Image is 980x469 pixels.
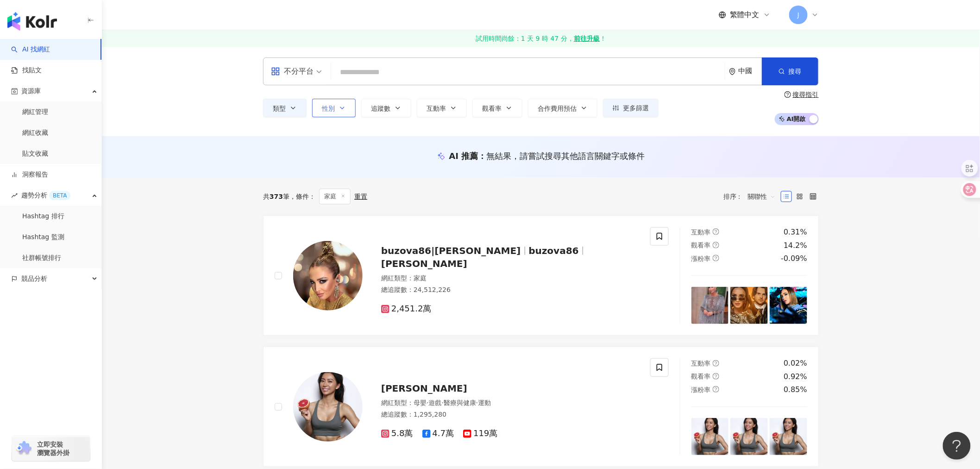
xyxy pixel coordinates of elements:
[22,128,48,138] a: 網紅收藏
[381,245,521,256] span: buzova86|[PERSON_NAME]
[449,150,645,162] div: AI 推薦 ：
[691,418,729,456] img: post-image
[422,429,454,438] span: 4.7萬
[319,189,351,204] span: 家庭
[943,432,971,460] iframe: Help Scout Beacon - Open
[781,254,807,264] div: -0.09%
[472,99,522,117] button: 觀看率
[414,399,427,406] span: 母嬰
[381,274,639,283] div: 網紅類型 ：
[478,399,491,406] span: 運動
[22,149,48,158] a: 貼文收藏
[691,386,711,393] span: 漲粉率
[730,418,768,456] img: post-image
[784,227,807,237] div: 0.31%
[381,399,639,408] div: 網紅類型 ：
[730,10,760,20] span: 繁體中文
[271,64,314,79] div: 不分平台
[322,105,335,112] span: 性別
[11,66,42,75] a: 找貼文
[574,34,600,43] strong: 前往升級
[482,105,502,112] span: 觀看率
[713,228,719,235] span: question-circle
[293,372,363,442] img: KOL Avatar
[793,91,819,98] div: 搜尋指引
[789,68,802,75] span: 搜尋
[463,429,497,438] span: 119萬
[11,45,50,54] a: searchAI 找網紅
[381,258,467,269] span: [PERSON_NAME]
[11,192,18,199] span: rise
[784,358,807,368] div: 0.02%
[12,436,90,461] a: chrome extension立即安裝 瀏覽器外掛
[729,68,736,75] span: environment
[354,193,367,200] div: 重置
[713,242,719,248] span: question-circle
[713,386,719,393] span: question-circle
[427,399,428,406] span: ·
[273,105,286,112] span: 類型
[476,399,478,406] span: ·
[263,215,819,336] a: KOL Avatarbuzova86|[PERSON_NAME]buzova86[PERSON_NAME]網紅類型：家庭總追蹤數：24,512,2262,451.2萬互動率question-ci...
[361,99,411,117] button: 追蹤數
[691,373,711,380] span: 觀看率
[691,360,711,367] span: 互動率
[713,255,719,261] span: question-circle
[691,241,711,249] span: 觀看率
[289,193,315,200] span: 條件 ：
[21,81,41,101] span: 資源庫
[623,104,649,112] span: 更多篩選
[102,30,980,47] a: 試用時間尚餘：1 天 9 時 47 分，前往升級！
[770,418,807,456] img: post-image
[371,105,390,112] span: 追蹤數
[49,191,70,200] div: BETA
[22,212,64,221] a: Hashtag 排行
[528,99,597,117] button: 合作費用預估
[428,399,441,406] span: 遊戲
[37,440,69,457] span: 立即安裝 瀏覽器外掛
[417,99,467,117] button: 互動率
[441,399,443,406] span: ·
[381,285,639,295] div: 總追蹤數 ： 24,512,226
[784,385,807,395] div: 0.85%
[691,228,711,236] span: 互動率
[21,268,47,289] span: 競品分析
[529,245,579,256] span: buzova86
[263,347,819,467] a: KOL Avatar[PERSON_NAME]網紅類型：母嬰·遊戲·醫療與健康·運動總追蹤數：1,295,2805.8萬4.7萬119萬互動率question-circle0.02%觀看率que...
[691,255,711,262] span: 漲粉率
[270,193,283,200] span: 373
[762,57,818,85] button: 搜尋
[15,441,33,456] img: chrome extension
[22,233,64,242] a: Hashtag 監測
[293,241,363,311] img: KOL Avatar
[263,99,307,117] button: 類型
[381,410,639,419] div: 總追蹤數 ： 1,295,280
[427,105,446,112] span: 互動率
[730,287,768,324] img: post-image
[414,274,427,282] span: 家庭
[11,170,48,179] a: 洞察報告
[713,360,719,367] span: question-circle
[381,383,467,394] span: [PERSON_NAME]
[713,373,719,380] span: question-circle
[271,67,280,76] span: appstore
[739,67,762,75] div: 中國
[312,99,356,117] button: 性別
[723,189,781,204] div: 排序：
[22,254,61,263] a: 社群帳號排行
[798,10,799,20] span: J
[381,429,413,438] span: 5.8萬
[748,189,776,204] span: 關聯性
[22,108,48,117] a: 網紅管理
[486,151,645,161] span: 無結果，請嘗試搜尋其他語言關鍵字或條件
[603,99,659,117] button: 更多篩選
[538,105,577,112] span: 合作費用預估
[263,193,289,200] div: 共 筆
[444,399,476,406] span: 醫療與健康
[381,304,432,314] span: 2,451.2萬
[7,12,57,31] img: logo
[770,287,807,324] img: post-image
[784,372,807,382] div: 0.92%
[784,241,807,251] div: 14.2%
[21,185,70,206] span: 趨勢分析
